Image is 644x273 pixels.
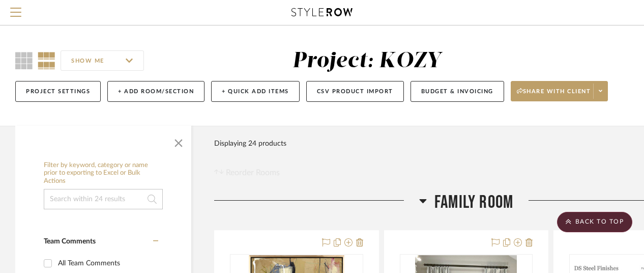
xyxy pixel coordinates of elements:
button: + Add Room/Section [107,81,204,102]
div: Displaying 24 products [214,133,286,154]
span: Team Comments [44,238,96,245]
div: All Team Comments [58,255,156,271]
h6: Filter by keyword, category or name prior to exporting to Excel or Bulk Actions [44,161,163,185]
button: Budget & Invoicing [411,81,504,102]
button: Project Settings [15,81,101,102]
input: Search within 24 results [44,189,163,209]
button: CSV Product Import [306,81,404,102]
button: Share with client [511,81,608,101]
button: Close [168,131,189,151]
span: Family Room [434,192,513,213]
button: Reorder Rooms [214,167,280,179]
span: Reorder Rooms [226,167,280,179]
span: Share with client [517,88,591,103]
div: Project: KOZY [292,50,442,72]
scroll-to-top-button: BACK TO TOP [557,212,632,232]
button: + Quick Add Items [211,81,300,102]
